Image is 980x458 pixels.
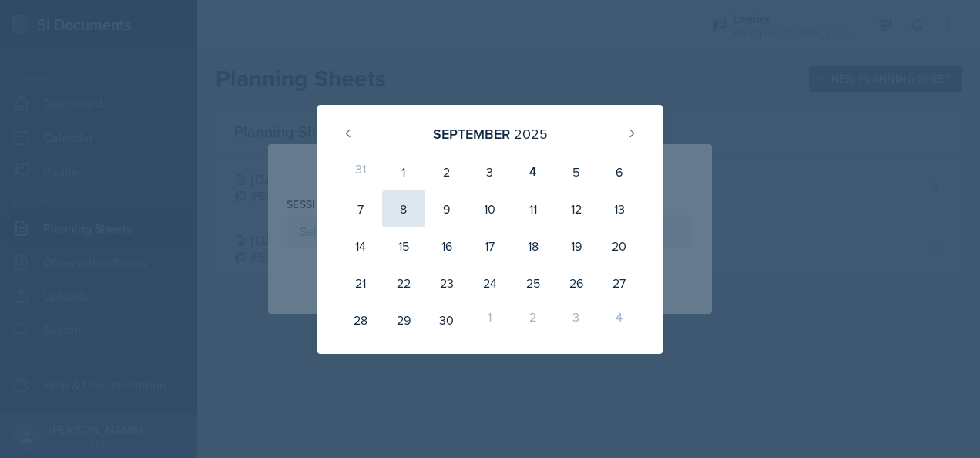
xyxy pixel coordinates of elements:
[514,123,548,144] div: 2025
[382,227,425,264] div: 15
[512,264,555,301] div: 25
[425,153,468,190] div: 2
[339,264,382,301] div: 21
[598,153,641,190] div: 6
[382,190,425,227] div: 8
[512,153,555,190] div: 4
[339,190,382,227] div: 7
[339,153,382,190] div: 31
[425,190,468,227] div: 9
[468,153,512,190] div: 3
[598,227,641,264] div: 20
[433,123,510,144] div: September
[425,227,468,264] div: 16
[598,190,641,227] div: 13
[512,190,555,227] div: 11
[468,301,512,338] div: 1
[598,264,641,301] div: 27
[555,227,598,264] div: 19
[382,153,425,190] div: 1
[468,264,512,301] div: 24
[555,264,598,301] div: 26
[339,227,382,264] div: 14
[512,227,555,264] div: 18
[339,301,382,338] div: 28
[555,301,598,338] div: 3
[512,301,555,338] div: 2
[555,190,598,227] div: 12
[425,264,468,301] div: 23
[598,301,641,338] div: 4
[382,301,425,338] div: 29
[555,153,598,190] div: 5
[425,301,468,338] div: 30
[468,190,512,227] div: 10
[382,264,425,301] div: 22
[468,227,512,264] div: 17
